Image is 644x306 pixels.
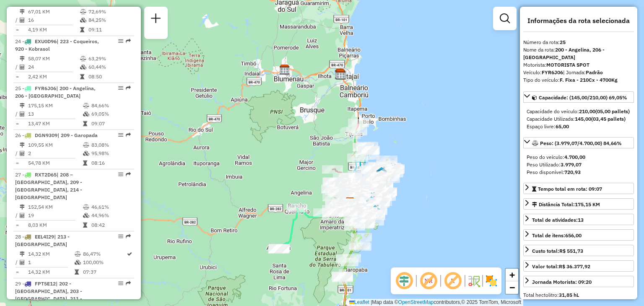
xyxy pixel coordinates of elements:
td: / [15,63,19,71]
strong: 13 [578,217,584,223]
td: 54,78 KM [28,159,83,167]
td: 14,32 KM [28,268,74,276]
td: / [15,110,19,118]
h4: Informações da rota selecionada [523,17,634,25]
td: = [15,73,19,81]
td: 100,00% [83,258,126,267]
i: Tempo total em rota [83,223,87,228]
strong: MOTORISTA SPOT [546,62,589,68]
span: | [371,299,372,305]
td: 63,29% [88,54,130,63]
td: / [15,149,19,158]
i: % de utilização do peso [83,205,89,210]
img: CDD Blumenau [279,64,290,75]
div: Peso Utilizado: [527,161,631,169]
td: = [15,119,19,128]
strong: (05,00 pallets) [595,108,630,114]
strong: 3.979,07 [561,161,582,168]
div: Distância Total: [532,201,600,208]
td: = [15,221,19,229]
td: = [15,159,19,167]
strong: Padrão [586,69,603,75]
em: Rota exportada [126,86,131,91]
span: 26 - [15,132,98,138]
em: Rota exportada [126,39,131,44]
a: Exibir filtros [496,10,513,27]
td: 09:07 [91,119,131,128]
i: Distância Total [20,143,25,148]
div: Jornada Motorista: 09:20 [532,278,592,286]
td: 109,55 KM [28,141,83,149]
td: 152,54 KM [28,203,83,211]
strong: 31,85 hL [559,292,579,298]
img: 2311 - Warecloud Vargem do Bom Jesus [387,164,398,175]
td: 08:42 [91,221,131,229]
div: Número da rota: [523,39,634,46]
span: RXT2D65 [35,171,57,178]
strong: 656,00 [565,232,582,239]
i: Total de Atividades [20,112,25,117]
i: Tempo total em rota [75,270,79,275]
td: / [15,16,19,24]
span: | 200 - Angelina, 206 - [GEOGRAPHIC_DATA] [15,85,96,99]
td: 16 [28,16,80,24]
em: Rota exportada [126,132,131,137]
div: Espaço livre: [527,123,631,130]
span: Total de atividades: [532,217,584,223]
div: Capacidade do veículo: [527,108,631,115]
strong: 65,00 [556,123,569,130]
td: 72,69% [88,8,130,16]
em: Opções [118,39,123,44]
a: Tempo total em rota: 09:07 [523,183,634,194]
span: FYR6J06 [35,85,56,91]
i: Distância Total [20,56,25,61]
em: Rota exportada [126,281,131,286]
i: % de utilização da cubagem [83,112,89,117]
i: Distância Total [20,9,25,14]
i: Distância Total [20,103,25,108]
em: Opções [118,172,123,177]
a: Total de itens:656,00 [523,229,634,241]
td: 19 [28,211,83,220]
a: Nova sessão e pesquisa [148,10,164,29]
span: EXU0D96 [35,38,57,44]
i: Total de Atividades [20,151,25,156]
strong: F. Fixa - 210Cx - 4700Kg [560,77,618,83]
td: 69,05% [91,110,131,118]
td: 46,61% [91,203,131,211]
img: CDD Itajaí [335,68,345,79]
img: Fluxo de ruas [467,274,480,288]
td: 24 [28,63,80,71]
div: Capacidade Utilizada: [527,115,631,123]
td: 09:11 [88,26,130,34]
td: 2,42 KM [28,73,80,81]
strong: 25 [560,39,566,45]
a: Valor total:R$ 36.377,92 [523,260,634,272]
a: Jornada Motorista: 09:20 [523,276,634,287]
div: Veículo: [523,69,634,76]
img: Exibir/Ocultar setores [485,274,498,288]
i: % de utilização do peso [80,9,86,14]
span: 27 - [15,171,82,200]
span: Peso: (3.979,07/4.700,00) 84,66% [540,140,622,146]
i: Rota otimizada [127,252,132,257]
td: 44,96% [91,211,131,220]
img: CDD Florianópolis [345,197,356,208]
strong: (03,45 pallets) [591,116,626,122]
span: − [509,282,515,293]
em: Opções [118,86,123,91]
a: Zoom out [506,281,518,294]
td: 175,15 KM [28,101,83,110]
strong: R$ 551,73 [559,248,583,254]
span: FPT5E12 [35,280,56,287]
span: Ocultar deslocamento [394,271,414,291]
i: % de utilização da cubagem [75,260,81,265]
a: Zoom in [506,269,518,281]
em: Rota exportada [126,234,131,239]
strong: 720,93 [564,169,581,175]
td: 8,03 KM [28,221,83,229]
img: 2368 - Warecloud Autódromo [370,205,381,215]
span: 25 - [15,85,96,99]
strong: FYR6J06 [542,69,563,75]
div: Capacidade: (145,00/210,00) 69,05% [523,104,634,134]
